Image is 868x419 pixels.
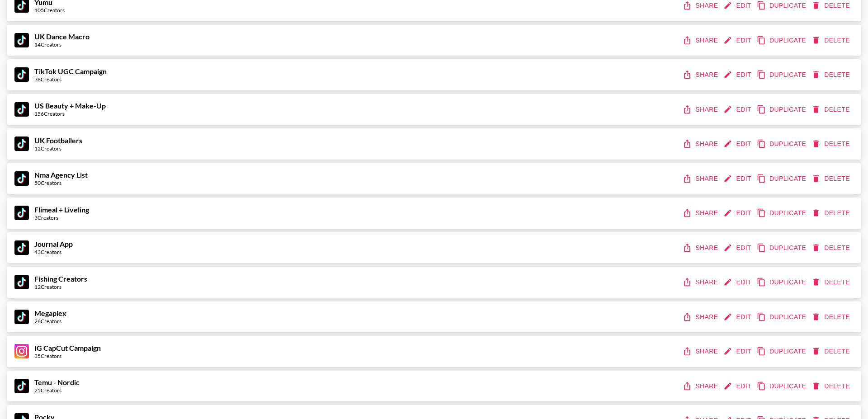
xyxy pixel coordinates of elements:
[34,283,87,290] div: 12 Creators
[681,378,722,395] button: share
[755,32,810,49] button: duplicate
[14,67,29,82] img: TikTok
[681,205,722,221] button: share
[34,353,101,359] div: 35 Creators
[681,170,722,187] button: share
[755,66,810,83] button: duplicate
[722,240,755,256] button: edit
[34,67,107,75] strong: TikTok UGC Campaign
[755,343,810,360] button: duplicate
[722,66,755,83] button: edit
[34,344,101,352] strong: IG CapCut Campaign
[34,101,106,110] strong: US Beauty + Make-Up
[34,387,80,394] div: 25 Creators
[810,32,854,49] button: delete
[34,110,106,117] div: 156 Creators
[755,240,810,256] button: duplicate
[810,378,854,395] button: delete
[755,309,810,325] button: duplicate
[755,136,810,152] button: duplicate
[755,101,810,118] button: duplicate
[755,205,810,221] button: duplicate
[34,318,66,325] div: 26 Creators
[34,309,66,317] strong: Megaplex
[722,309,755,325] button: edit
[14,240,29,255] img: TikTok
[810,343,854,360] button: delete
[34,170,88,179] strong: Nma Agency List
[34,249,73,255] div: 43 Creators
[810,170,854,187] button: delete
[34,378,80,386] strong: Temu - Nordic
[14,171,29,186] img: TikTok
[681,32,722,49] button: share
[681,101,722,118] button: share
[810,205,854,221] button: delete
[722,274,755,291] button: edit
[810,136,854,152] button: delete
[681,240,722,256] button: share
[14,379,29,393] img: TikTok
[810,309,854,325] button: delete
[34,274,87,283] strong: Fishing Creators
[722,378,755,395] button: edit
[810,66,854,83] button: delete
[681,274,722,291] button: share
[722,101,755,118] button: edit
[34,214,89,221] div: 3 Creators
[14,206,29,220] img: TikTok
[34,7,65,14] div: 105 Creators
[722,136,755,152] button: edit
[681,136,722,152] button: share
[34,205,89,214] strong: Flimeal + Liveling
[34,41,90,48] div: 14 Creators
[34,145,82,152] div: 12 Creators
[681,66,722,83] button: share
[755,274,810,291] button: duplicate
[722,32,755,49] button: edit
[34,240,73,248] strong: Journal App
[722,205,755,221] button: edit
[722,343,755,360] button: edit
[14,344,29,358] img: Instagram
[681,343,722,360] button: share
[34,76,107,83] div: 38 Creators
[810,101,854,118] button: delete
[681,309,722,325] button: share
[14,33,29,47] img: TikTok
[14,137,29,151] img: TikTok
[34,32,90,41] strong: UK Dance Macro
[34,136,82,145] strong: UK Footballers
[14,310,29,324] img: TikTok
[14,275,29,289] img: TikTok
[34,179,88,186] div: 50 Creators
[755,170,810,187] button: duplicate
[810,240,854,256] button: delete
[810,274,854,291] button: delete
[722,170,755,187] button: edit
[755,378,810,395] button: duplicate
[14,102,29,117] img: TikTok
